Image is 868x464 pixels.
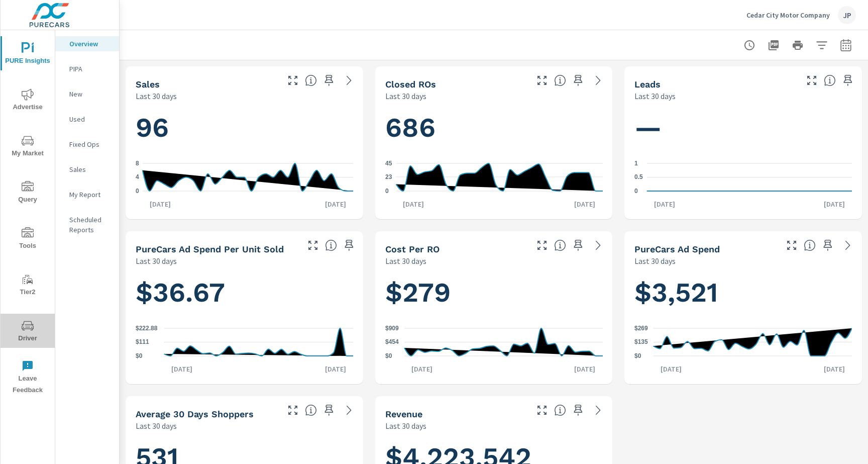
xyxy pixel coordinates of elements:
[385,352,392,359] text: $0
[385,255,426,267] p: Last 30 days
[136,275,353,310] h1: $36.67
[554,404,566,416] span: Total sales revenue over the selected date range. [Source: This data is sourced from the dealer’s...
[385,339,399,346] text: $454
[136,409,254,419] h5: Average 30 Days Shoppers
[136,111,353,145] h1: 96
[647,199,682,209] p: [DATE]
[136,255,177,267] p: Last 30 days
[4,227,52,252] span: Tools
[385,244,440,254] h5: Cost per RO
[385,275,603,310] h1: $279
[804,239,816,251] span: Total cost of media for all PureCars channels for the selected dealership group over the selected...
[634,174,643,181] text: 0.5
[396,199,431,209] p: [DATE]
[341,72,357,88] a: See more details in report
[784,237,800,253] button: Make Fullscreen
[4,88,52,113] span: Advertise
[534,402,550,418] button: Make Fullscreen
[385,173,392,180] text: 23
[136,174,139,181] text: 4
[385,325,399,332] text: $909
[143,199,178,209] p: [DATE]
[136,160,139,167] text: 8
[136,244,284,254] h5: PureCars Ad Spend Per Unit Sold
[1,30,55,400] div: nav menu
[554,74,566,86] span: Number of Repair Orders Closed by the selected dealership group over the selected time range. [So...
[840,72,856,88] span: Save this to your personalized report
[570,72,586,88] span: Save this to your personalized report
[554,239,566,251] span: Average cost incurred by the dealership from each Repair Order closed over the selected date rang...
[4,360,52,396] span: Leave Feedback
[136,90,177,102] p: Last 30 days
[634,188,638,195] text: 0
[817,364,852,374] p: [DATE]
[385,160,392,167] text: 45
[136,188,139,195] text: 0
[820,237,836,253] span: Save this to your personalized report
[318,199,353,209] p: [DATE]
[285,72,301,88] button: Make Fullscreen
[764,35,784,55] button: "Export Report to PDF"
[69,114,111,124] p: Used
[385,79,436,89] h5: Closed ROs
[634,79,661,89] h5: Leads
[285,402,301,418] button: Make Fullscreen
[567,364,602,374] p: [DATE]
[305,237,321,253] button: Make Fullscreen
[69,215,111,235] p: Scheduled Reports
[838,6,856,24] div: JP
[55,36,119,51] div: Overview
[634,338,648,345] text: $135
[817,199,852,209] p: [DATE]
[385,409,422,419] h5: Revenue
[55,162,119,177] div: Sales
[136,352,143,359] text: $0
[534,237,550,253] button: Make Fullscreen
[4,320,52,344] span: Driver
[634,275,852,310] h1: $3,521
[321,72,337,88] span: Save this to your personalized report
[305,74,317,86] span: Number of vehicles sold by the dealership over the selected date range. [Source: This data is sou...
[385,90,426,102] p: Last 30 days
[69,190,111,200] p: My Report
[590,402,606,418] a: See more details in report
[570,402,586,418] span: Save this to your personalized report
[164,364,199,374] p: [DATE]
[634,244,720,254] h5: PureCars Ad Spend
[55,86,119,102] div: New
[654,364,689,374] p: [DATE]
[634,325,648,332] text: $269
[55,137,119,152] div: Fixed Ops
[634,90,676,102] p: Last 30 days
[305,404,317,416] span: A rolling 30 day total of daily Shoppers on the dealership website, averaged over the selected da...
[634,160,638,167] text: 1
[567,199,602,209] p: [DATE]
[325,239,337,251] span: Average cost of advertising per each vehicle sold at the dealer over the selected date range. The...
[341,237,357,253] span: Save this to your personalized report
[804,72,820,88] button: Make Fullscreen
[590,72,606,88] a: See more details in report
[318,364,353,374] p: [DATE]
[55,187,119,202] div: My Report
[136,325,158,332] text: $222.88
[69,39,111,49] p: Overview
[341,402,357,418] a: See more details in report
[69,89,111,99] p: New
[788,35,808,55] button: Print Report
[836,35,856,55] button: Select Date Range
[634,352,641,359] text: $0
[136,79,160,89] h5: Sales
[590,237,606,253] a: See more details in report
[4,273,52,298] span: Tier2
[534,72,550,88] button: Make Fullscreen
[385,111,603,145] h1: 686
[69,164,111,174] p: Sales
[4,181,52,206] span: Query
[55,61,119,76] div: PIPA
[385,188,389,195] text: 0
[812,35,832,55] button: Apply Filters
[55,212,119,237] div: Scheduled Reports
[570,237,586,253] span: Save this to your personalized report
[634,111,852,145] h1: —
[136,339,149,346] text: $111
